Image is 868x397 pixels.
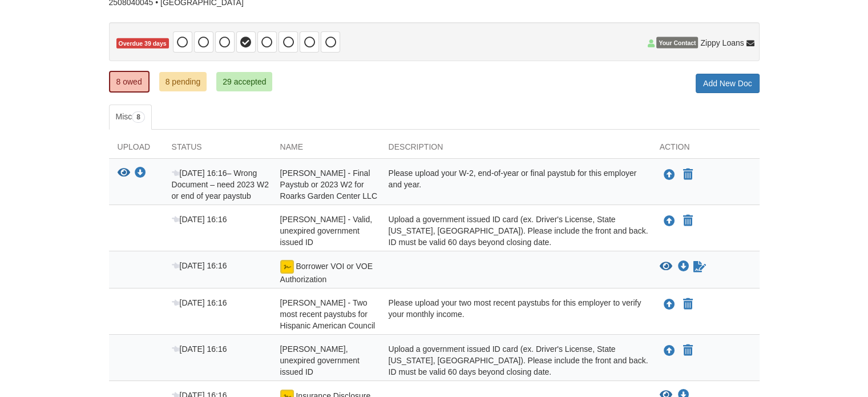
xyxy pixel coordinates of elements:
[682,168,694,182] button: Declare Artemio Ramirez - Final Paystub or 2023 W2 for Roarks Garden Center LLC not applicable
[651,141,760,158] div: Action
[172,298,227,307] span: [DATE] 16:16
[682,298,694,311] button: Declare Eva Ramirez - Two most recent paystubs for Hispanic American Council not applicable
[280,262,373,284] span: Borrower VOI or VOE Authorization
[172,344,227,354] span: [DATE] 16:16
[280,215,373,247] span: [PERSON_NAME] - Valid, unexpired government issued ID
[380,297,651,331] div: Please upload your two most recent paystubs for this employer to verify your monthly income.
[109,105,152,130] a: Misc
[663,297,676,312] button: Upload Eva Ramirez - Two most recent paystubs for Hispanic American Council
[660,261,672,272] button: View Borrower VOI or VOE Authorization
[663,343,676,358] button: Upload Eva Ramirez - Valid, unexpired government issued ID
[663,167,676,182] button: Upload Artemio Ramirez - Final Paystub or 2023 W2 for Roarks Garden Center LLC
[172,215,227,224] span: [DATE] 16:16
[109,71,150,93] a: 8 owed
[132,111,145,123] span: 8
[678,262,689,271] a: Download Borrower VOI or VOE Authorization
[682,344,694,358] button: Declare Eva Ramirez - Valid, unexpired government issued ID not applicable
[700,37,744,49] span: Zippy Loans
[380,343,651,378] div: Upload a government issued ID card (ex. Driver's License, State [US_STATE], [GEOGRAPHIC_DATA]). P...
[380,141,651,158] div: Description
[682,214,694,228] button: Declare Artemio Ramirez - Valid, unexpired government issued ID not applicable
[159,72,207,91] a: 8 pending
[696,74,760,93] a: Add New Doc
[216,72,272,91] a: 29 accepted
[380,167,651,202] div: Please upload your W-2, end-of-year or final paystub for this employer and year.
[380,214,651,248] div: Upload a government issued ID card (ex. Driver's License, State [US_STATE], [GEOGRAPHIC_DATA]). P...
[280,169,377,200] span: [PERSON_NAME] - Final Paystub or 2023 W2 for Roarks Garden Center LLC
[116,38,169,49] span: Overdue 39 days
[163,167,272,202] div: – Wrong Document – need 2023 W2 or end of year paystub
[280,260,294,274] img: Ready for you to esign
[280,344,360,376] span: [PERSON_NAME], unexpired government issued ID
[172,169,227,178] span: [DATE] 16:16
[692,260,707,274] a: Sign Form
[135,169,146,178] a: Download Artemio Ramirez - Final Paystub or 2023 W2 for Roarks Garden Center LLC
[118,167,130,179] button: View Artemio Ramirez - Final Paystub or 2023 W2 for Roarks Garden Center LLC
[663,214,676,228] button: Upload Artemio Ramirez - Valid, unexpired government issued ID
[172,261,227,270] span: [DATE] 16:16
[109,141,163,158] div: Upload
[272,141,380,158] div: Name
[163,141,272,158] div: Status
[280,298,376,330] span: [PERSON_NAME] - Two most recent paystubs for Hispanic American Council
[656,37,698,49] span: Your Contact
